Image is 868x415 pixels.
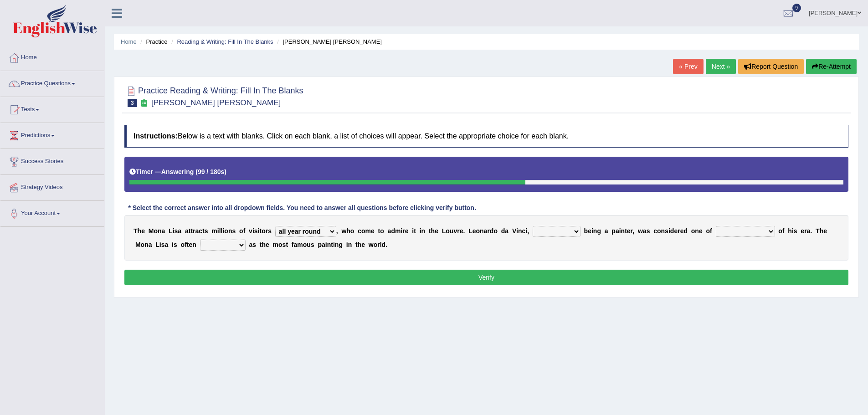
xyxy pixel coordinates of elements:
[374,241,378,248] b: o
[177,38,273,45] a: Reading & Writing: Fill In The Blanks
[159,241,161,248] b: i
[369,241,374,248] b: w
[0,97,104,120] a: Tests
[621,227,625,235] b: n
[228,227,232,235] b: n
[401,227,402,235] b: i
[211,227,217,235] b: m
[232,227,236,235] b: s
[161,241,165,248] b: s
[0,123,104,146] a: Predictions
[292,241,294,248] b: f
[149,227,154,235] b: M
[706,59,736,74] a: Next »
[134,227,138,235] b: T
[380,227,384,235] b: o
[195,168,198,175] b: (
[252,227,254,235] b: i
[346,227,350,235] b: h
[335,241,339,248] b: n
[487,227,489,235] b: r
[616,227,619,235] b: a
[346,241,348,248] b: i
[484,227,488,235] b: a
[801,227,804,235] b: e
[453,227,457,235] b: v
[632,227,634,235] b: ,
[318,241,322,248] b: p
[336,227,338,235] b: ,
[661,227,665,235] b: n
[311,241,314,248] b: s
[341,227,346,235] b: w
[792,227,794,235] b: i
[259,227,262,235] b: t
[788,227,792,235] b: h
[625,227,627,235] b: t
[806,59,857,74] button: Re-Attempt
[619,227,621,235] b: i
[670,227,674,235] b: d
[706,227,710,235] b: o
[151,98,281,107] small: [PERSON_NAME] [PERSON_NAME]
[657,227,661,235] b: o
[327,241,331,248] b: n
[187,241,189,248] b: t
[468,227,473,235] b: L
[522,227,525,235] b: c
[189,227,191,235] b: t
[141,227,145,235] b: e
[527,227,529,235] b: ,
[282,241,286,248] b: s
[361,241,365,248] b: e
[249,241,252,248] b: a
[286,241,288,248] b: t
[222,227,224,235] b: i
[804,227,806,235] b: r
[361,227,365,235] b: o
[149,241,152,248] b: a
[189,241,192,248] b: e
[525,227,527,235] b: i
[221,227,223,235] b: l
[355,241,358,248] b: t
[219,227,221,235] b: l
[476,227,480,235] b: o
[402,227,405,235] b: r
[480,227,484,235] b: n
[0,45,104,68] a: Home
[593,227,597,235] b: n
[138,37,167,46] li: Practice
[501,227,505,235] b: d
[358,227,361,235] b: c
[185,241,187,248] b: f
[138,227,142,235] b: h
[678,227,680,235] b: r
[202,227,205,235] b: t
[377,241,380,248] b: r
[322,241,325,248] b: a
[339,241,343,248] b: g
[421,227,426,235] b: n
[365,227,371,235] b: m
[457,227,459,235] b: r
[429,227,431,235] b: t
[518,227,522,235] b: n
[431,227,435,235] b: h
[816,227,820,235] b: T
[673,59,703,74] a: « Prev
[195,227,199,235] b: a
[473,227,476,235] b: e
[258,227,260,235] b: i
[792,4,801,12] span: 9
[141,241,145,248] b: o
[0,71,104,94] a: Practice Questions
[782,227,785,235] b: f
[294,241,298,248] b: a
[262,227,266,235] b: o
[155,241,159,248] b: L
[605,227,608,235] b: a
[278,241,282,248] b: o
[412,227,414,235] b: i
[395,227,401,235] b: m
